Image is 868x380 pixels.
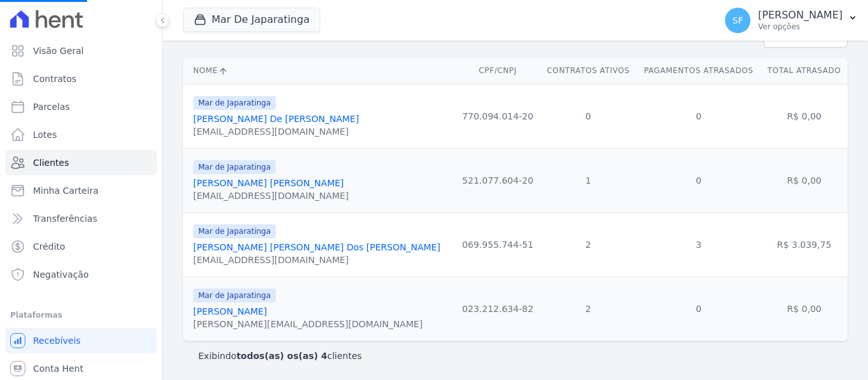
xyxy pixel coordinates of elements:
span: Minha Carteira [33,184,98,197]
div: Plataformas [10,308,152,323]
th: CPF/CNPJ [456,58,540,84]
div: [PERSON_NAME][EMAIL_ADDRESS][DOMAIN_NAME] [193,318,423,330]
div: [EMAIL_ADDRESS][DOMAIN_NAME] [193,254,440,266]
th: Nome [183,58,456,84]
a: Parcelas [5,94,157,119]
a: Contratos [5,66,157,92]
td: 0 [637,276,761,341]
span: Crédito [33,240,65,253]
span: Mar de Japaratinga [193,288,276,302]
span: Visão Geral [33,44,84,57]
div: [EMAIL_ADDRESS][DOMAIN_NAME] [193,189,349,202]
a: [PERSON_NAME] De [PERSON_NAME] [193,114,359,124]
td: R$ 0,00 [761,148,848,212]
a: Transferências [5,206,157,231]
a: Crédito [5,234,157,259]
span: Negativação [33,268,89,281]
span: SF [733,16,743,25]
button: Mar De Japaratinga [183,8,320,32]
td: R$ 3.039,75 [761,212,848,276]
td: 0 [637,84,761,148]
td: 023.212.634-82 [456,276,540,341]
a: Recebíveis [5,328,157,353]
a: Visão Geral [5,38,157,64]
span: Lotes [33,128,57,141]
td: R$ 0,00 [761,276,848,341]
a: [PERSON_NAME] [PERSON_NAME] [193,178,344,188]
td: 2 [540,276,637,341]
span: Mar de Japaratinga [193,160,276,174]
p: Ver opções [758,22,843,32]
span: Mar de Japaratinga [193,96,276,110]
td: 521.077.604-20 [456,148,540,212]
span: Transferências [33,212,97,225]
p: [PERSON_NAME] [758,9,843,22]
td: 2 [540,212,637,276]
span: Conta Hent [33,362,83,375]
span: Parcelas [33,100,70,113]
p: Exibindo clientes [198,349,362,362]
a: Negativação [5,262,157,287]
b: todos(as) os(as) 4 [236,351,327,361]
td: R$ 0,00 [761,84,848,148]
th: Total Atrasado [761,58,848,84]
span: Clientes [33,156,69,169]
th: Contratos Ativos [540,58,637,84]
td: 069.955.744-51 [456,212,540,276]
span: Contratos [33,72,76,85]
th: Pagamentos Atrasados [637,58,761,84]
td: 3 [637,212,761,276]
div: [EMAIL_ADDRESS][DOMAIN_NAME] [193,125,359,138]
a: Clientes [5,150,157,175]
span: Mar de Japaratinga [193,224,276,238]
button: SF [PERSON_NAME] Ver opções [715,3,868,38]
td: 0 [637,148,761,212]
a: [PERSON_NAME] [193,306,267,316]
a: [PERSON_NAME] [PERSON_NAME] Dos [PERSON_NAME] [193,242,440,252]
td: 0 [540,84,637,148]
td: 770.094.014-20 [456,84,540,148]
a: Lotes [5,122,157,147]
a: Minha Carteira [5,178,157,203]
span: Recebíveis [33,334,81,347]
td: 1 [540,148,637,212]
